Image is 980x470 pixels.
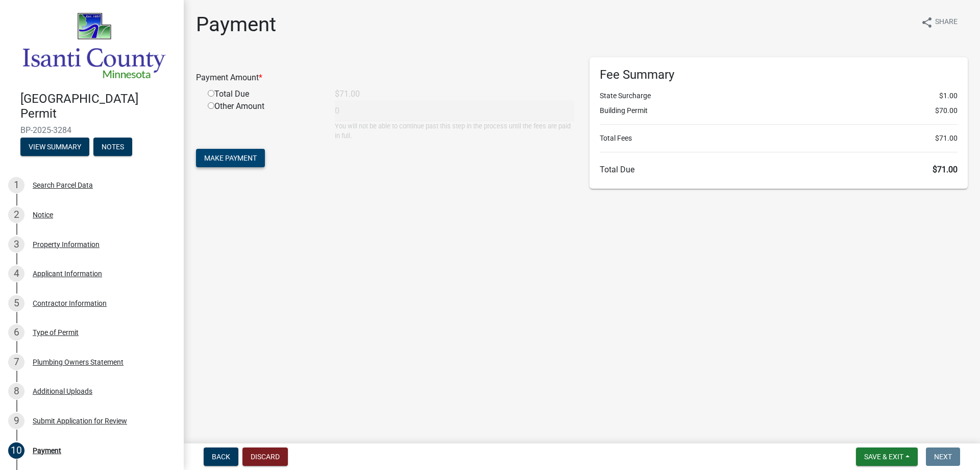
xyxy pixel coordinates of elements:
[935,105,958,116] span: $70.00
[856,447,918,466] button: Save & Exit
[200,88,327,100] div: Total Due
[913,12,966,32] button: shareShare
[196,12,276,37] h1: Payment
[864,453,903,461] span: Save & Exit
[600,133,958,144] li: Total Fees
[8,354,24,370] div: 7
[8,383,24,399] div: 8
[8,177,24,193] div: 1
[242,447,288,466] button: Discard
[935,16,958,29] span: Share
[33,270,102,277] div: Applicant Information
[33,329,79,336] div: Type of Permit
[600,165,958,174] h6: Total Due
[20,138,89,156] button: View Summary
[188,72,582,84] div: Payment Amount
[8,413,24,429] div: 9
[935,133,958,144] span: $71.00
[8,295,24,311] div: 5
[921,16,933,29] i: share
[20,125,163,135] span: BP-2025-3284
[33,447,61,454] div: Payment
[8,236,24,253] div: 3
[8,442,24,459] div: 10
[204,447,238,466] button: Back
[939,91,958,101] span: $1.00
[20,92,176,121] h4: [GEOGRAPHIC_DATA] Permit
[600,105,958,116] li: Building Permit
[33,182,93,189] div: Search Parcel Data
[33,388,92,395] div: Additional Uploads
[934,453,952,461] span: Next
[33,241,100,248] div: Property Information
[33,417,127,424] div: Submit Application for Review
[33,359,124,366] div: Plumbing Owners Statement
[20,143,89,151] wm-modal-confirm: Summary
[8,265,24,282] div: 4
[8,324,24,341] div: 6
[93,138,132,156] button: Notes
[20,11,167,81] img: Isanti County, Minnesota
[196,149,265,167] button: Make Payment
[600,91,958,101] li: State Surcharge
[200,100,327,141] div: Other Amount
[933,165,958,174] span: $71.00
[212,453,230,461] span: Back
[33,300,107,307] div: Contractor Information
[926,447,960,466] button: Next
[204,154,257,162] span: Make Payment
[8,207,24,223] div: 2
[600,68,958,82] h6: Fee Summary
[93,143,132,151] wm-modal-confirm: Notes
[33,211,53,218] div: Notice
